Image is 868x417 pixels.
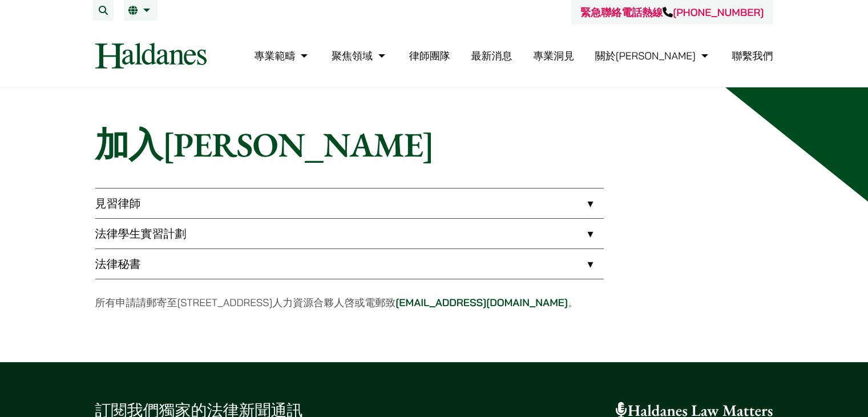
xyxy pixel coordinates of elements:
[533,49,574,62] a: 專業洞見
[471,49,512,62] a: 最新消息
[395,296,568,309] a: [EMAIL_ADDRESS][DOMAIN_NAME]
[95,295,604,310] p: 所有申請請郵寄至[STREET_ADDRESS]人力資源合夥人啓或電郵致 。
[95,189,604,218] a: 見習律師
[409,49,450,62] a: 律師團隊
[332,49,388,62] a: 聚焦領域
[95,43,207,69] img: Logo of Haldanes
[95,219,604,248] a: 法律學生實習計劃
[595,49,711,62] a: 關於何敦
[95,124,773,165] h1: 加入[PERSON_NAME]
[254,49,310,62] a: 專業範疇
[732,49,773,62] a: 聯繫我們
[580,6,764,19] a: 緊急聯絡電話熱線[PHONE_NUMBER]
[95,249,604,279] a: 法律秘書
[128,6,153,15] a: 繁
